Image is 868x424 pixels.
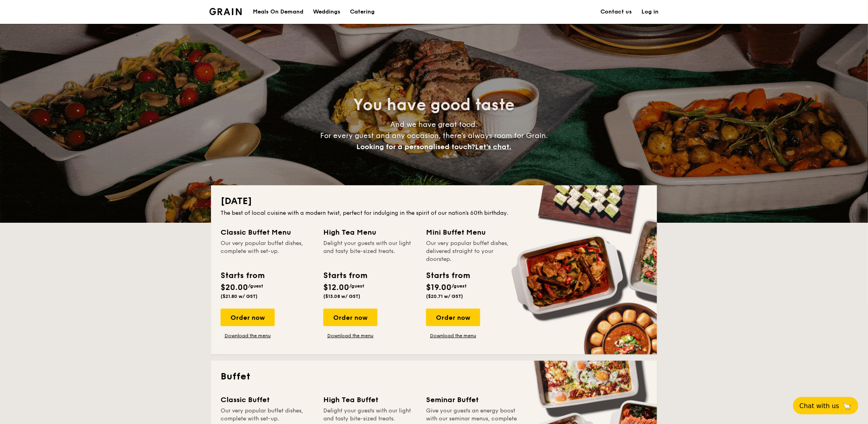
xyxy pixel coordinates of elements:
span: $19.00 [426,283,452,292]
span: /guest [248,283,263,289]
a: Download the menu [426,333,480,339]
div: The best of local cuisine with a modern twist, perfect for indulging in the spirit of our nation’... [221,209,647,217]
div: Seminar Buffet [426,394,519,405]
span: You have good taste [354,95,515,115]
a: Logotype [209,8,242,15]
div: Order now [221,309,275,326]
div: High Tea Buffet [323,394,416,405]
div: Our very popular buffet dishes, delivered straight to your doorstep. [426,239,519,263]
div: Starts from [221,270,264,282]
span: $12.00 [323,283,349,292]
button: Chat with us🦙 [793,397,858,414]
div: Mini Buffet Menu [426,227,519,238]
span: ($21.80 w/ GST) [221,294,258,299]
span: /guest [452,283,467,289]
span: $20.00 [221,283,248,292]
div: Classic Buffet Menu [221,227,314,238]
div: Classic Buffet [221,394,314,405]
span: Let's chat. [475,142,512,151]
a: Download the menu [221,333,275,339]
span: ($13.08 w/ GST) [323,294,360,299]
div: Order now [426,309,480,326]
div: High Tea Menu [323,227,416,238]
span: /guest [349,283,364,289]
div: Our very popular buffet dishes, complete with set-up. [221,239,314,263]
a: Download the menu [323,333,377,339]
div: Delight your guests with our light and tasty bite-sized treats. [323,239,416,263]
span: Looking for a personalised touch? [357,142,475,151]
div: Starts from [323,270,367,282]
span: 🦙 [843,401,852,410]
h2: Buffet [221,370,647,383]
span: Chat with us [800,402,839,410]
div: Starts from [426,270,469,282]
span: ($20.71 w/ GST) [426,294,463,299]
div: Order now [323,309,377,326]
img: Grain [209,8,242,15]
h2: [DATE] [221,195,647,208]
span: And we have great food. For every guest and any occasion, there’s always room for Grain. [320,120,548,151]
